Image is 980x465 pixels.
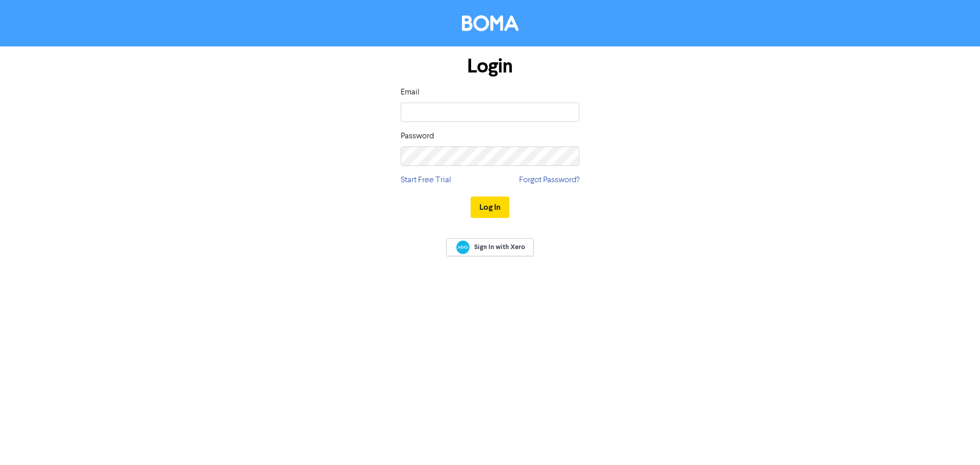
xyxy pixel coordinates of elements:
label: Password [401,130,434,142]
label: Email [401,86,420,99]
img: Xero logo [456,240,470,254]
img: BOMA Logo [462,15,519,31]
iframe: Chat Widget [929,416,980,465]
button: Log In [471,197,509,218]
a: Start Free Trial [401,174,451,186]
a: Sign In with Xero [446,238,534,256]
span: Sign In with Xero [474,242,525,252]
h1: Login [401,55,579,78]
a: Forgot Password? [519,174,579,186]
